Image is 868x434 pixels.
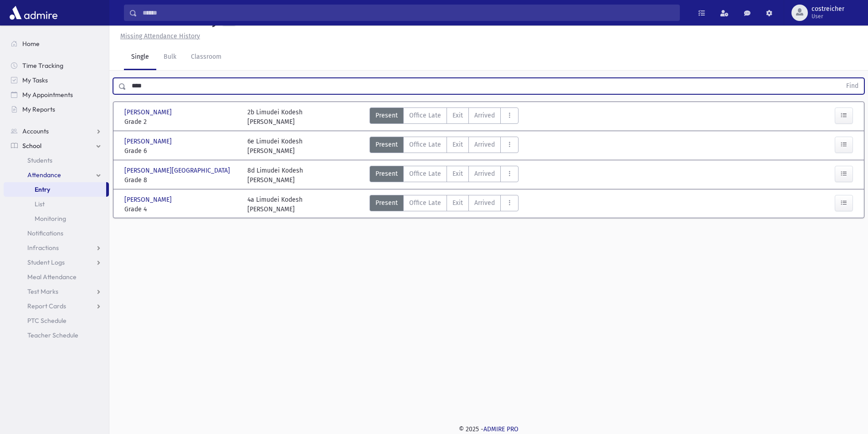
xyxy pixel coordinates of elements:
div: AttTypes [370,166,519,185]
a: Accounts [4,124,109,138]
span: Accounts [22,127,49,135]
span: Notifications [27,229,63,237]
span: Monitoring [35,214,66,223]
span: My Tasks [22,76,48,84]
a: Single [124,45,156,70]
a: My Reports [4,102,109,117]
span: Home [22,40,40,48]
span: Exit [452,140,463,149]
a: Test Marks [4,284,109,299]
span: Test Marks [27,287,58,296]
a: Bulk [156,45,184,70]
input: Search [137,5,679,21]
span: Teacher Schedule [27,331,78,339]
div: AttTypes [370,137,519,156]
span: Grade 4 [124,204,238,214]
a: Classroom [184,45,229,70]
span: [PERSON_NAME] [124,107,174,117]
span: Office Late [409,140,441,149]
span: Exit [452,198,463,208]
span: Present [375,198,398,208]
span: Exit [452,111,463,120]
a: My Tasks [4,73,109,87]
span: PTC Schedule [27,317,67,325]
span: costreicher [812,5,844,13]
a: PTC Schedule [4,313,109,328]
span: List [35,200,45,208]
img: AdmirePro [7,4,60,22]
span: Grade 2 [124,117,238,127]
a: Home [4,36,109,51]
span: Present [375,140,398,149]
a: Entry [4,182,106,197]
span: User [812,13,844,20]
div: 4a Limudei Kodesh [PERSON_NAME] [247,195,303,214]
span: My Appointments [22,91,73,99]
div: AttTypes [370,195,519,214]
a: Missing Attendance History [117,32,200,40]
span: Grade 8 [124,175,238,185]
a: Student Logs [4,255,109,270]
div: 8d Limudei Kodesh [PERSON_NAME] [247,166,303,185]
span: Students [27,156,52,164]
span: Office Late [409,111,441,120]
a: My Appointments [4,87,109,102]
span: Arrived [474,140,495,149]
span: Office Late [409,198,441,208]
span: Arrived [474,198,495,208]
span: School [22,142,41,150]
span: Infractions [27,244,59,252]
a: Meal Attendance [4,270,109,284]
div: © 2025 - [124,424,853,434]
span: Entry [35,185,50,194]
span: Report Cards [27,302,66,310]
span: Student Logs [27,258,65,266]
span: [PERSON_NAME] [124,137,174,146]
span: Office Late [409,169,441,179]
span: [PERSON_NAME][GEOGRAPHIC_DATA] [124,166,232,175]
span: My Reports [22,105,55,113]
a: Infractions [4,240,109,255]
a: School [4,138,109,153]
span: Grade 6 [124,146,238,156]
span: Present [375,111,398,120]
a: Attendance [4,168,109,182]
span: Exit [452,169,463,179]
span: [PERSON_NAME] [124,195,174,204]
div: 6e Limudei Kodesh [PERSON_NAME] [247,137,303,156]
a: Time Tracking [4,58,109,73]
span: Present [375,169,398,179]
div: 2b Limudei Kodesh [PERSON_NAME] [247,107,303,127]
span: Attendance [27,171,61,179]
span: Arrived [474,111,495,120]
div: AttTypes [370,107,519,127]
button: Find [841,78,864,94]
a: Students [4,153,109,168]
a: Teacher Schedule [4,328,109,342]
span: Meal Attendance [27,273,77,281]
a: Notifications [4,226,109,240]
span: Arrived [474,169,495,179]
a: Report Cards [4,299,109,313]
a: Monitoring [4,211,109,226]
span: Time Tracking [22,61,63,70]
u: Missing Attendance History [120,32,200,40]
a: List [4,197,109,211]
